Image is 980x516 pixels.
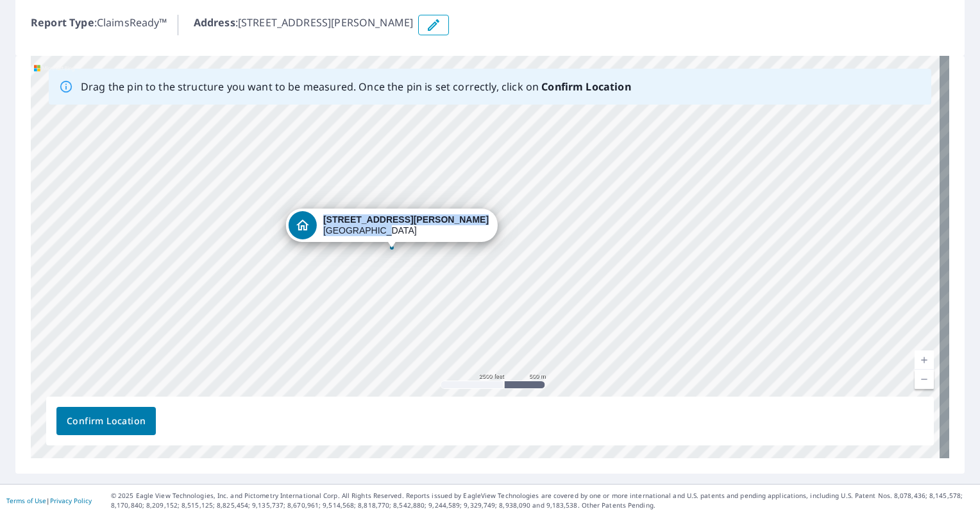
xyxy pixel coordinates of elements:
p: : [STREET_ADDRESS][PERSON_NAME] [194,15,414,35]
p: : ClaimsReady™ [31,15,167,35]
a: Current Level 14, Zoom Out [915,370,934,389]
b: Address [194,15,235,30]
p: Drag the pin to the structure you want to be measured. Once the pin is set correctly, click on [81,79,631,94]
a: Privacy Policy [50,496,92,505]
a: Terms of Use [6,496,46,505]
a: Current Level 14, Zoom In [915,350,934,370]
span: Confirm Location [67,413,146,429]
b: Confirm Location [541,80,630,94]
b: Report Type [31,15,94,30]
p: | [6,497,92,504]
button: Confirm Location [56,407,156,435]
p: © 2025 Eagle View Technologies, Inc. and Pictometry International Corp. All Rights Reserved. Repo... [111,491,974,510]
